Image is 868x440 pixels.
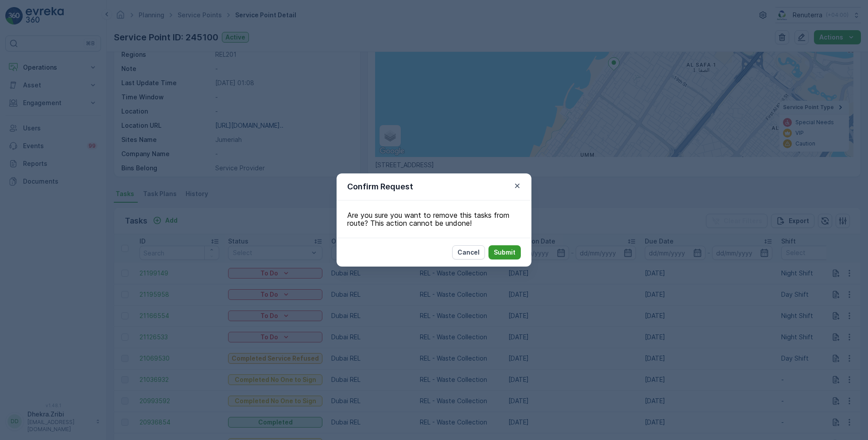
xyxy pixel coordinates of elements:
[347,181,413,193] p: Confirm Request
[457,248,480,257] p: Cancel
[494,248,515,257] p: Submit
[337,200,531,238] div: Are you sure you want to remove this tasks from route? This action cannot be undone!
[452,245,485,259] button: Cancel
[488,245,521,259] button: Submit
